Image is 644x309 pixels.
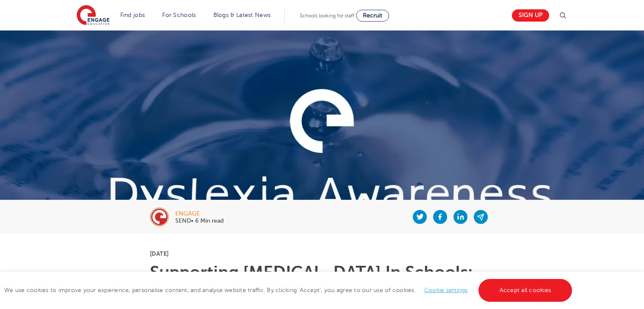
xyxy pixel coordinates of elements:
[175,218,224,224] p: SEND• 6 Min read
[150,251,494,257] p: [DATE]
[4,287,574,293] span: We use cookies to improve your experience, personalise content, and analyse website traffic. By c...
[478,279,572,302] a: Accept all cookies
[162,12,196,18] a: For Schools
[77,5,110,26] img: Engage Education
[424,287,468,293] a: Cookie settings
[300,13,354,19] span: Schools looking for staff
[512,9,549,22] a: Sign up
[363,12,382,19] span: Recruit
[213,12,271,18] a: Blogs & Latest News
[150,264,494,298] h1: Supporting [MEDICAL_DATA] In Schools: 10 Teaching Strategies | Engage
[356,10,389,22] a: Recruit
[120,12,145,18] a: Find jobs
[175,211,224,217] div: engage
